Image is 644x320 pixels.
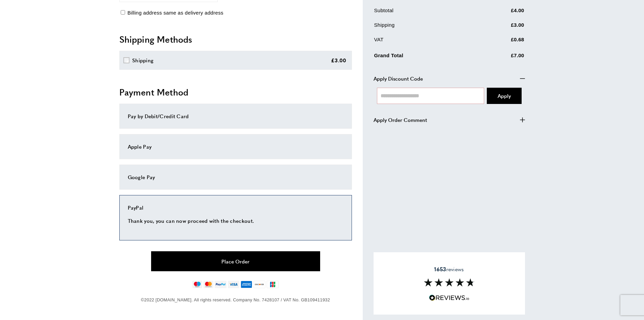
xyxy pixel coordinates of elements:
img: Reviews.io 5 stars [429,295,470,301]
img: paypal [215,281,226,288]
td: Subtotal [374,6,477,20]
td: VAT [374,36,477,49]
div: Google Pay [128,173,343,181]
span: Apply Order Comment [374,116,427,124]
td: Shipping [374,21,477,34]
div: PayPal [128,204,343,212]
div: Apple Pay [128,143,343,151]
img: maestro [192,281,202,288]
input: Billing address same as delivery address [121,10,125,15]
button: Apply Coupon [487,88,522,104]
span: Apply Coupon [498,92,511,99]
div: Shipping [132,56,153,64]
p: Thank you, you can now proceed with the checkout. [128,217,343,225]
td: Grand Total [374,50,477,65]
button: Place Order [151,251,320,271]
td: £7.00 [478,50,524,65]
img: discover [254,281,265,288]
img: american-express [241,281,253,288]
td: £3.00 [478,21,524,34]
img: Reviews section [424,278,475,286]
span: Apply Discount Code [374,74,423,83]
h2: Shipping Methods [119,33,352,45]
span: Billing address same as delivery address [127,10,223,16]
img: visa [228,281,239,288]
h2: Payment Method [119,86,352,98]
td: £0.68 [478,36,524,49]
td: £4.00 [478,6,524,20]
div: £3.00 [331,56,347,64]
img: mastercard [204,281,213,288]
span: reviews [434,266,464,273]
div: Pay by Debit/Credit Card [128,112,343,120]
span: ©2022 [DOMAIN_NAME]. All rights reserved. Company No. 7428107 / VAT No. GB109411932 [141,297,330,302]
strong: 1653 [434,265,446,273]
img: jcb [267,281,279,288]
